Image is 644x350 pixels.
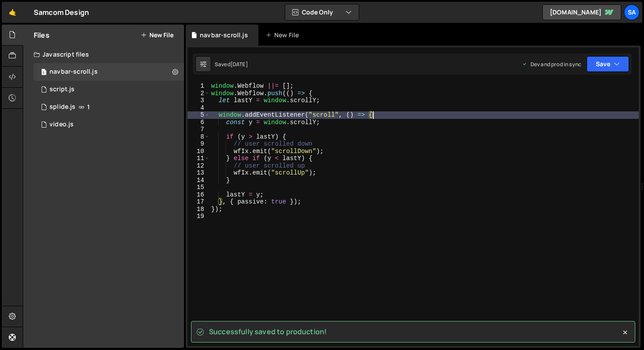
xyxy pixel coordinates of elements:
div: 4 [188,104,210,112]
div: 1 [188,82,210,90]
div: navbar-scroll.js [50,68,98,76]
div: New File [265,31,302,39]
div: 14 [188,177,210,184]
div: 9 [188,140,210,148]
div: script.js [50,86,74,93]
div: [DATE] [230,61,248,68]
div: 14806/45266.js [34,98,184,116]
div: 2 [188,90,210,97]
div: 3 [188,97,210,104]
div: 16 [188,191,210,199]
div: 13 [188,169,210,177]
div: 14806/38397.js [34,81,184,98]
div: 11 [188,155,210,162]
span: Successfully saved to production! [209,327,327,336]
div: navbar-scroll.js [200,31,248,39]
div: 18 [188,206,210,213]
div: 8 [188,133,210,141]
div: 15 [188,184,210,191]
div: Saved [215,61,248,68]
div: splide.js [50,103,75,111]
button: Save [587,56,629,72]
div: 19 [188,213,210,220]
div: Dev and prod in sync [522,61,581,68]
div: Samcom Design [34,7,89,18]
div: 12 [188,162,210,170]
button: New File [141,32,173,39]
div: 14806/45291.js [34,63,184,81]
div: Javascript files [23,46,184,63]
h2: Files [34,30,50,40]
div: video.js [50,121,74,129]
div: 14806/45268.js [34,116,184,133]
a: SA [624,4,640,20]
a: [DOMAIN_NAME] [542,4,621,20]
button: Code Only [285,4,359,20]
div: 17 [188,198,210,206]
span: 1 [41,69,46,76]
div: 7 [188,126,210,133]
span: 1 [87,104,90,111]
div: 5 [188,111,210,119]
div: 10 [188,148,210,155]
a: 🤙 [2,2,23,23]
div: 6 [188,119,210,126]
